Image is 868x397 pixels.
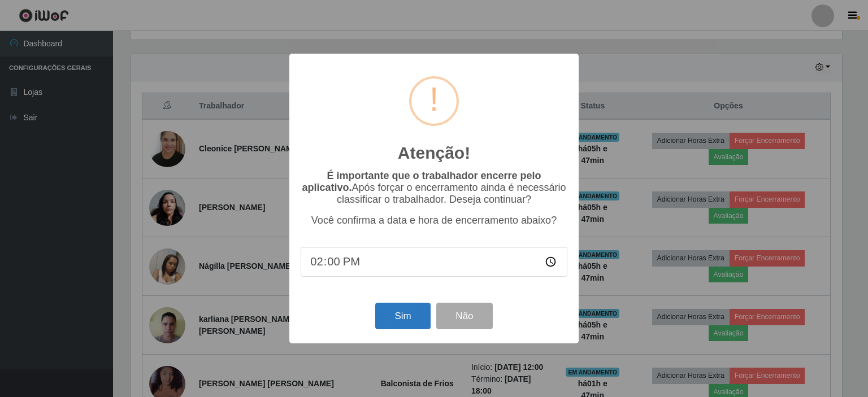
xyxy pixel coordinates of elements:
[375,303,430,329] button: Sim
[398,143,470,163] h2: Atenção!
[301,215,567,226] p: Você confirma a data e hora de encerramento abaixo?
[436,303,492,329] button: Não
[302,170,541,193] b: É importante que o trabalhador encerre pelo aplicativo.
[301,170,567,206] p: Após forçar o encerramento ainda é necessário classificar o trabalhador. Deseja continuar?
